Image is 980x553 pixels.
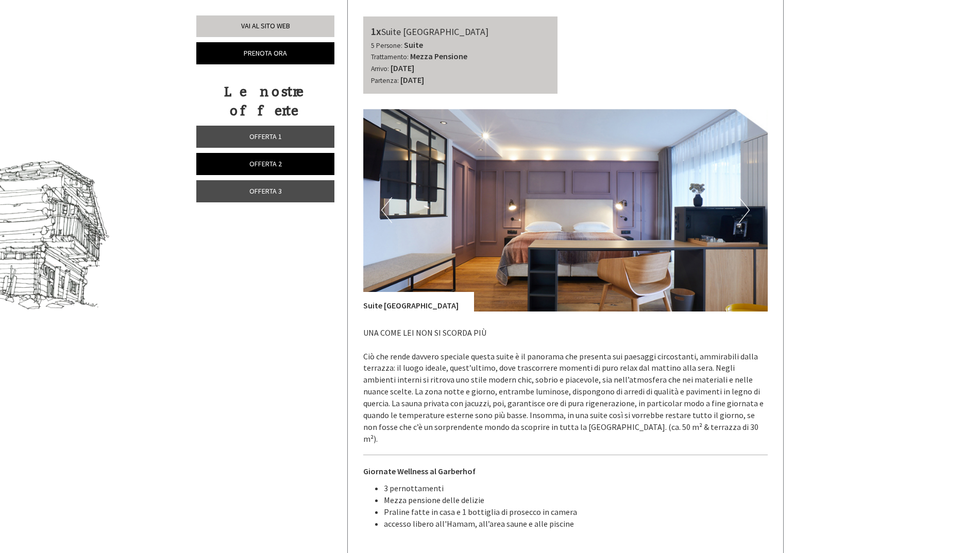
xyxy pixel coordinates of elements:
[371,53,409,61] small: Trattamento:
[381,197,392,223] button: Previous
[410,51,467,61] b: Mezza Pensione
[371,24,550,39] div: Suite [GEOGRAPHIC_DATA]
[400,75,424,85] b: [DATE]
[363,327,768,444] p: UNA COME LEI NON SI SCORDA PIÙ Ciò che rende davvero speciale questa suite è il panorama che pres...
[384,482,768,494] li: 3 pernottamenti
[371,41,402,50] small: 5 Persone:
[249,132,282,141] span: Offerta 1
[196,15,334,37] a: Vai al sito web
[371,76,399,85] small: Partenza:
[404,40,423,50] b: Suite
[249,159,282,168] span: Offerta 2
[384,506,768,518] li: Praline fatte in casa e 1 bottiglia di prosecco in camera
[363,466,476,476] strong: Giornate Wellness al Garberhof
[196,82,331,120] div: Le nostre offerte
[196,42,334,64] a: Prenota ora
[371,64,389,73] small: Arrivo:
[384,494,768,506] li: Mezza pensione delle delizie
[739,197,750,223] button: Next
[363,109,768,312] img: image
[371,25,381,38] b: 1x
[391,63,414,73] b: [DATE]
[249,186,282,196] span: Offerta 3
[384,518,768,530] li: accesso libero all'Hamam, all’area saune e alle piscine
[363,292,474,312] div: Suite [GEOGRAPHIC_DATA]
